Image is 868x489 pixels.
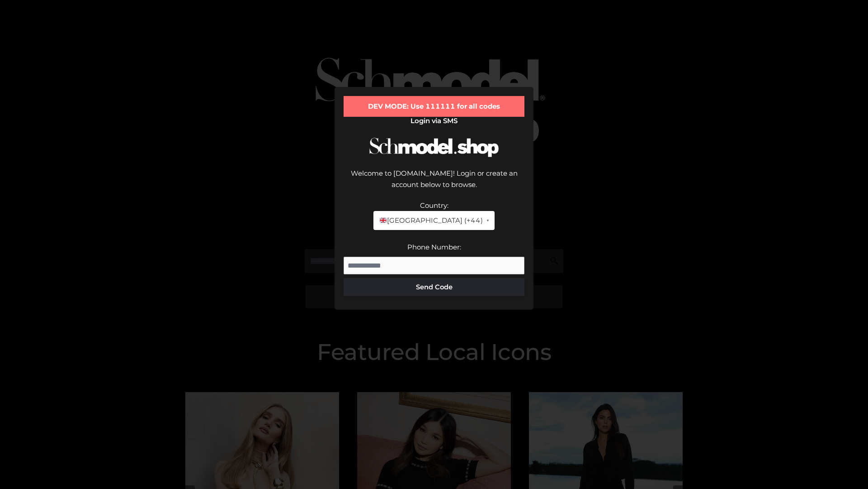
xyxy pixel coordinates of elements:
label: Phone Number: [407,243,461,251]
span: [GEOGRAPHIC_DATA] (+44) [379,215,482,226]
button: Send Code [344,278,524,296]
label: Country: [420,201,448,210]
h2: Login via SMS [344,117,524,125]
img: Schmodel Logo [366,129,502,165]
img: 🇬🇧 [380,217,387,224]
div: DEV MODE: Use 111111 for all codes [344,96,524,117]
div: Welcome to [DOMAIN_NAME]! Login or create an account below to browse. [344,168,524,200]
